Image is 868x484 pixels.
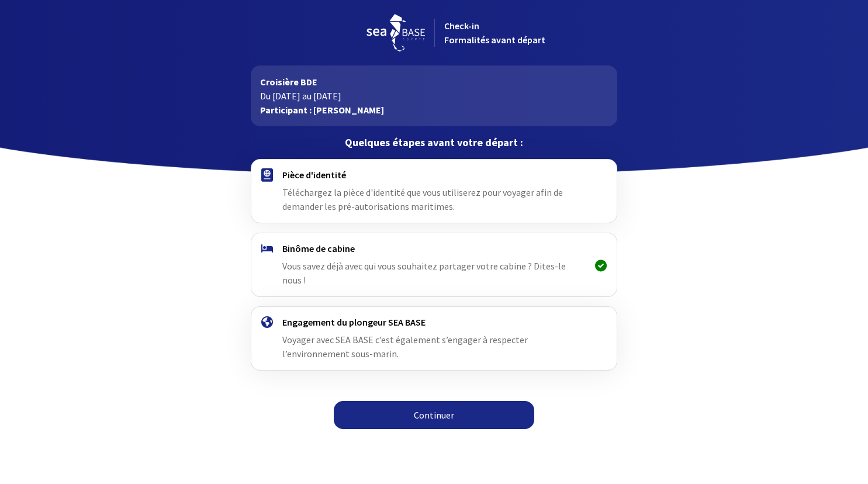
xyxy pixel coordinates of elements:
img: logo_seabase.svg [366,14,425,51]
p: Quelques étapes avant votre départ : [251,136,617,150]
p: Croisière BDE [260,75,608,89]
p: Participant : [PERSON_NAME] [260,103,608,117]
a: Continuer [334,401,534,429]
h4: Pièce d'identité [282,169,586,181]
span: Vous savez déjà avec qui vous souhaitez partager votre cabine ? Dites-le nous ! [282,260,566,286]
h4: Engagement du plongeur SEA BASE [282,316,586,328]
img: binome.svg [261,244,273,253]
span: Check-in Formalités avant départ [444,20,545,46]
span: Voyager avec SEA BASE c’est également s’engager à respecter l’environnement sous-marin. [282,334,528,359]
p: Du [DATE] au [DATE] [260,89,608,103]
img: passport.svg [261,168,273,182]
h4: Binôme de cabine [282,243,586,254]
img: engagement.svg [261,316,273,328]
span: Téléchargez la pièce d'identité que vous utiliserez pour voyager afin de demander les pré-autoris... [282,186,563,212]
